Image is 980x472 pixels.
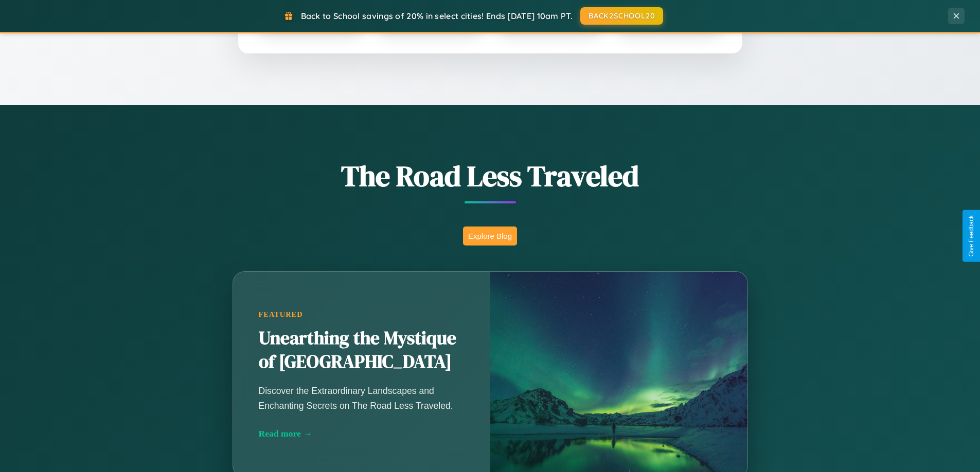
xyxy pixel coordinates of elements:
[463,226,517,246] button: Explore Blog
[259,384,465,412] p: Discover the Extraordinary Landscapes and Enchanting Secrets on The Road Less Traveled.
[182,156,799,196] h1: The Road Less Traveled
[259,310,465,319] div: Featured
[580,7,663,25] button: BACK2SCHOOL20
[301,11,573,21] span: Back to School savings of 20% in select cities! Ends [DATE] 10am PT.
[259,327,465,374] h2: Unearthing the Mystique of [GEOGRAPHIC_DATA]
[259,428,465,439] div: Read more →
[968,215,975,257] div: Give Feedback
